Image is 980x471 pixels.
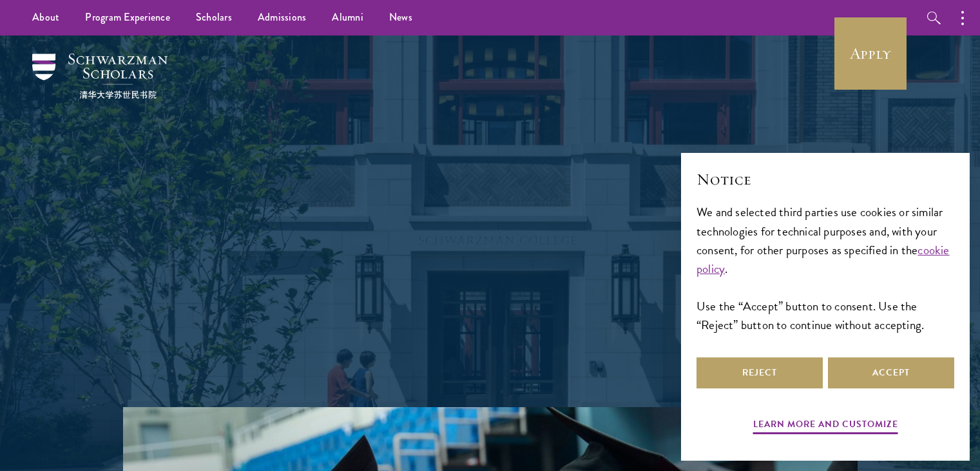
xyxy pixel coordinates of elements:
[697,203,954,334] div: We and selected third parties use cookies or similar technologies for technical purposes and, wit...
[834,17,907,90] a: Apply
[32,54,168,99] img: Schwarzman Scholars
[697,357,823,388] button: Reject
[697,168,954,190] h2: Notice
[828,357,954,388] button: Accept
[753,416,898,436] button: Learn more and customize
[697,241,950,278] a: cookie policy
